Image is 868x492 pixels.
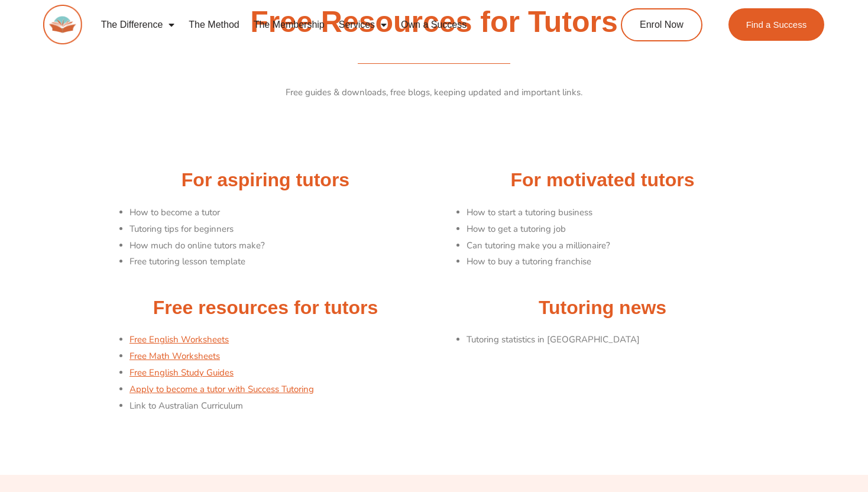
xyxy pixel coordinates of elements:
[332,11,394,38] a: Services
[129,350,220,362] a: Free Math Worksheets
[467,238,765,254] li: Can tutoring make you a millionaire?
[129,398,428,415] li: Link to Australian Curriculum
[467,332,765,348] li: Tutoring statistics in [GEOGRAPHIC_DATA]
[129,367,234,378] a: Free English Study Guides
[728,8,825,41] a: Find a Success
[467,221,765,238] li: How to get a tutoring job
[129,334,229,345] a: Free English Worksheets
[247,11,332,38] a: The Membership
[621,8,702,41] a: Enrol Now
[94,11,576,38] nav: Menu
[129,221,428,238] li: Tutoring tips for beginners
[103,168,428,193] h2: For aspiring tutors
[182,11,246,38] a: The Method
[467,254,765,270] li: How to buy a tutoring franchise
[129,254,428,270] li: Free tutoring lesson template
[129,383,314,395] a: Apply to become a tutor with Success Tutoring
[440,296,765,321] h2: Tutoring news
[467,205,765,221] li: How to start a tutoring business
[129,205,428,221] li: How to become a tutor
[94,11,182,38] a: The Difference
[440,168,765,193] h2: For motivated tutors
[103,296,428,321] h2: Free resources for tutors
[103,85,765,101] p: Free guides & downloads, free blogs, keeping updated and important links.
[640,20,684,30] span: Enrol Now
[129,238,428,254] li: How much do online tutors make?
[746,20,807,29] span: Find a Success
[394,11,474,38] a: Own a Success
